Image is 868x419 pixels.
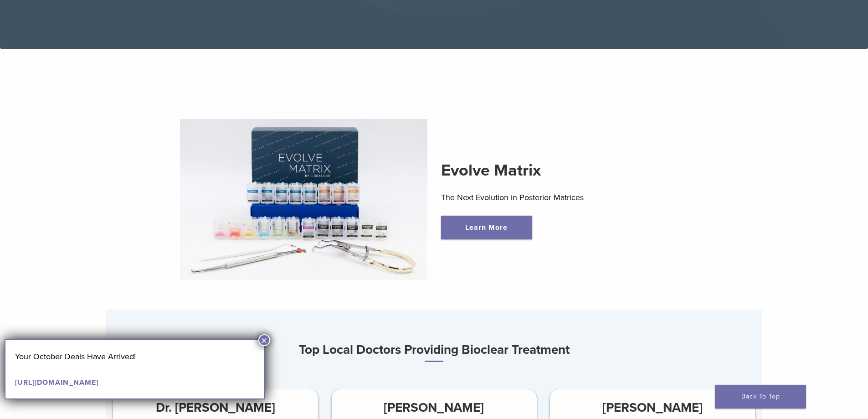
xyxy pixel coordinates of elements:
[550,397,755,419] h3: [PERSON_NAME]
[715,385,806,409] a: Back To Top
[106,339,762,362] h3: Top Local Doctors Providing Bioclear Treatment
[441,216,532,239] a: Learn More
[258,334,270,346] button: Close
[15,378,98,387] a: [URL][DOMAIN_NAME]
[441,191,688,204] p: The Next Evolution in Posterior Matrices
[331,397,536,419] h3: [PERSON_NAME]
[15,350,255,363] p: Your October Deals Have Arrived!
[180,119,427,280] img: Evolve Matrix
[441,160,688,181] h2: Evolve Matrix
